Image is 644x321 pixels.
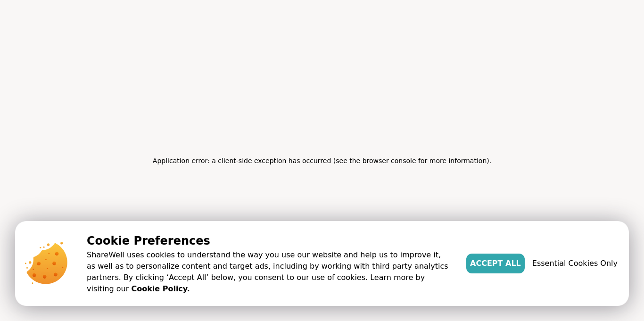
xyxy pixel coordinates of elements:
[532,258,618,269] span: Essential Cookies Only
[466,254,525,273] button: Accept All
[131,283,190,295] a: Cookie Policy.
[87,249,451,295] p: ShareWell uses cookies to understand the way you use our website and help us to improve it, as we...
[153,154,491,167] h2: Application error: a client-side exception has occurred (see the browser console for more informa...
[470,258,521,269] span: Accept All
[87,232,451,249] p: Cookie Preferences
